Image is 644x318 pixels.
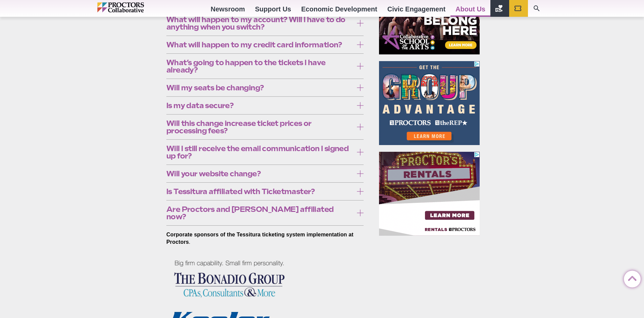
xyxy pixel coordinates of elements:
span: Are Proctors and [PERSON_NAME] affiliated now? [166,206,353,220]
a: Back to Top [624,271,637,284]
span: Will my seats be changing? [166,84,353,91]
span: Is Tessitura affiliated with Ticketmaster? [166,188,353,195]
iframe: Advertisement [379,61,480,145]
span: What will happen to my account? Will I have to do anything when you switch? [166,16,353,31]
span: Will your website change? [166,170,353,177]
span: Will I still receive the email communication I signed up for? [166,145,353,160]
span: What will happen to my credit card information? [166,41,353,48]
span: Is my data secure? [166,102,353,109]
p: . [166,231,364,246]
img: Proctors logo [97,2,173,12]
iframe: Advertisement [379,152,480,236]
span: What’s going to happen to the tickets I have already? [166,59,353,74]
span: Will this change increase ticket prices or processing fees? [166,120,353,134]
strong: Corporate sponsors of the Tessitura ticketing system implementation at Proctors [166,232,354,245]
